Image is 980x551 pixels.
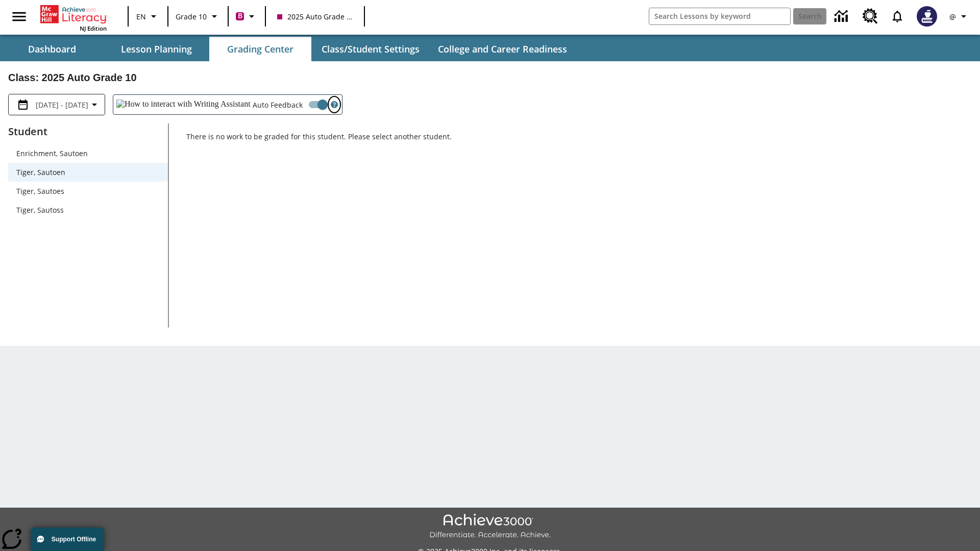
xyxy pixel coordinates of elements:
[88,98,101,111] svg: Collapse Date Range Filter
[80,24,107,32] span: NJ Edition
[105,37,207,61] button: Lesson Planning
[16,186,160,196] span: Tiger, Sautoes
[4,2,34,32] button: Open side menu
[16,167,160,178] span: Tiger, Sautoen
[186,132,972,150] p: There is no work to be graded for this student. Please select another student.
[36,99,88,110] span: [DATE] - [DATE]
[327,95,342,114] button: Open Help for Writing Assistant
[253,99,303,110] span: Auto Feedback
[949,11,956,22] span: @
[8,144,168,163] div: Enrichment, Sautoen
[232,7,262,26] button: Boost Class color is violet red. Change class color
[277,11,353,22] span: 2025 Auto Grade 10
[649,8,790,24] input: search field
[429,514,551,540] img: Achieve3000 Differentiate Accelerate Achieve
[116,99,251,110] img: How to interact with Writing Assistant
[52,536,96,543] span: Support Offline
[313,37,428,61] button: Class/Student Settings
[31,528,104,551] button: Support Offline
[8,163,168,182] div: Tiger, Sautoen
[171,7,225,26] button: Grade: Grade 10, Select a grade
[8,201,168,219] div: Tiger, Sautoss
[911,3,943,30] button: Select a new avatar
[40,3,107,32] div: Home
[209,37,311,61] button: Grading Center
[828,3,856,31] a: Data Center
[1,37,103,61] button: Dashboard
[8,69,972,86] h2: Class : 2025 Auto Grade 10
[40,4,107,24] a: Home
[13,98,101,111] button: Select the date range menu item
[8,123,168,140] p: Student
[16,148,160,159] span: Enrichment, Sautoen
[430,37,575,61] button: College and Career Readiness
[16,205,160,215] span: Tiger, Sautoss
[917,6,937,27] img: Avatar
[176,11,207,22] span: Grade 10
[136,11,146,22] span: EN
[238,10,242,22] span: B
[884,3,911,30] a: Notifications
[132,7,164,26] button: Language: EN, Select a language
[856,3,884,30] a: Resource Center, Will open in new tab
[8,182,168,201] div: Tiger, Sautoes
[943,7,976,26] button: Profile/Settings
